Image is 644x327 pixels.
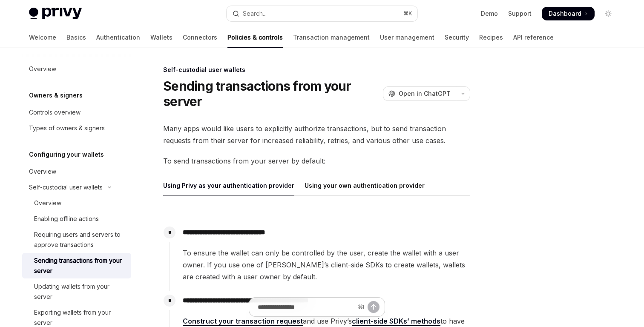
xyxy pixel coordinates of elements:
a: Dashboard [542,7,595,20]
a: Demo [481,9,498,18]
span: ⌘ K [403,10,412,17]
span: To send transactions from your server by default: [163,155,470,167]
h1: Sending transactions from your server [163,78,379,109]
button: Open search [227,6,417,21]
a: Basics [66,27,86,48]
div: Updating wallets from your server [34,281,126,302]
a: Updating wallets from your server [22,279,131,304]
div: Self-custodial user wallets [29,182,103,192]
span: To ensure the wallet can only be controlled by the user, create the wallet with a user owner. If ... [183,247,470,283]
a: Connectors [183,27,217,48]
a: Security [445,27,469,48]
div: Search... [243,9,267,19]
div: Overview [29,64,56,74]
button: Send message [368,301,379,313]
a: User management [380,27,434,48]
div: Using Privy as your authentication provider [163,175,294,195]
a: Wallets [150,27,172,48]
div: Self-custodial user wallets [163,66,470,74]
a: Requiring users and servers to approve transactions [22,227,131,252]
div: Sending transactions from your server [34,255,126,276]
div: Types of owners & signers [29,123,105,133]
div: Enabling offline actions [34,214,99,224]
div: Overview [29,166,56,177]
span: Many apps would like users to explicitly authorize transactions, but to send transaction requests... [163,123,470,146]
span: Dashboard [549,9,581,18]
div: Controls overview [29,107,80,118]
button: Toggle Self-custodial user wallets section [22,180,131,195]
a: Overview [22,164,131,179]
a: Support [508,9,532,18]
a: Policies & controls [227,27,283,48]
img: light logo [29,8,82,20]
span: Open in ChatGPT [399,89,451,98]
button: Open in ChatGPT [383,86,456,101]
a: Welcome [29,27,56,48]
div: Overview [34,198,61,208]
h5: Owners & signers [29,90,83,100]
a: Recipes [479,27,503,48]
div: Requiring users and servers to approve transactions [34,229,126,250]
input: Ask a question... [258,298,354,316]
a: Authentication [96,27,140,48]
h5: Configuring your wallets [29,149,104,160]
a: API reference [513,27,554,48]
div: Using your own authentication provider [305,175,425,195]
button: Toggle dark mode [601,7,615,20]
a: Overview [22,61,131,77]
a: Sending transactions from your server [22,253,131,278]
a: Enabling offline actions [22,211,131,227]
a: Transaction management [293,27,370,48]
a: Overview [22,195,131,211]
a: Controls overview [22,105,131,120]
a: Types of owners & signers [22,120,131,136]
